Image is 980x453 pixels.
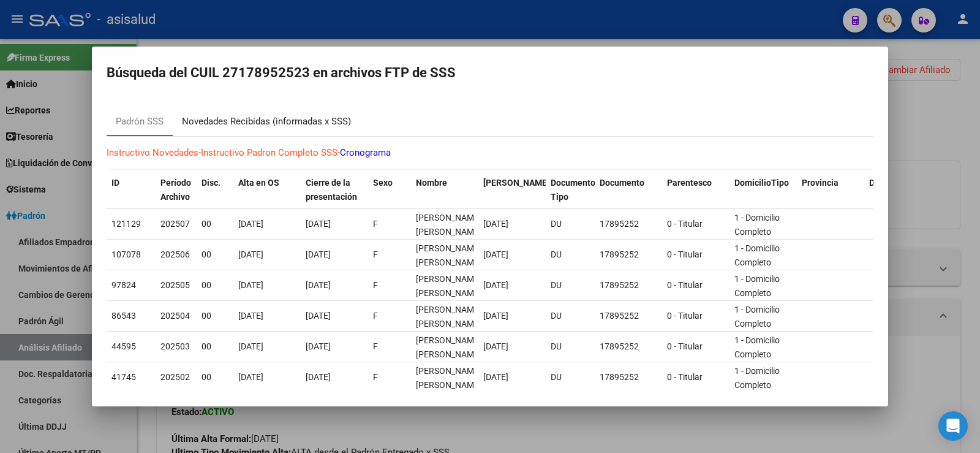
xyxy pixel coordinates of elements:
[483,311,508,321] span: [DATE]
[116,115,164,129] div: Padrón SSS
[111,311,136,321] span: 86543
[202,309,228,323] div: 00
[160,280,190,290] span: 202505
[734,305,780,329] span: 1 - Domicilio Completo
[600,340,657,354] div: 17895252
[373,219,378,229] span: F
[551,178,595,202] span: Documento Tipo
[483,372,508,382] span: [DATE]
[551,278,590,292] div: DU
[595,170,662,210] datatable-header-cell: Documento
[373,372,378,382] span: F
[202,217,228,231] div: 00
[483,280,508,290] span: [DATE]
[107,170,156,210] datatable-header-cell: ID
[238,219,263,229] span: [DATE]
[600,309,657,323] div: 17895252
[551,248,590,262] div: DU
[600,178,644,188] span: Documento
[802,178,839,188] span: Provincia
[368,170,411,210] datatable-header-cell: Sexo
[483,341,508,351] span: [DATE]
[551,309,590,323] div: DU
[340,147,391,158] a: Cronograma
[238,341,263,351] span: [DATE]
[111,178,119,188] span: ID
[869,178,925,188] span: Departamento
[107,147,198,158] a: Instructivo Novedades
[107,146,873,160] p: - -
[202,278,228,292] div: 00
[667,280,703,290] span: 0 - Titular
[667,372,703,382] span: 0 - Titular
[111,219,141,229] span: 121129
[600,370,657,384] div: 17895252
[938,411,968,441] div: Open Intercom Messenger
[667,249,703,259] span: 0 - Titular
[238,249,263,259] span: [DATE]
[238,178,279,188] span: Alta en OS
[734,243,780,267] span: 1 - Domicilio Completo
[667,311,703,321] span: 0 - Titular
[182,115,351,129] div: Novedades Recibidas (informadas x SSS)
[416,305,481,329] span: SOTELO ANA ELIZABETH
[111,372,136,382] span: 41745
[160,249,190,259] span: 202506
[600,217,657,231] div: 17895252
[734,178,789,188] span: DomicilioTipo
[734,274,780,298] span: 1 - Domicilio Completo
[734,335,780,359] span: 1 - Domicilio Completo
[600,248,657,262] div: 17895252
[478,170,546,210] datatable-header-cell: Fecha Nac.
[600,278,657,292] div: 17895252
[160,341,190,351] span: 202503
[416,243,481,267] span: SOTELO ANA ELIZABETH
[483,178,552,188] span: [PERSON_NAME].
[416,178,447,188] span: Nombre
[306,178,357,202] span: Cierre de la presentación
[416,213,481,237] span: SOTELO ANA ELIZABETH
[233,170,301,210] datatable-header-cell: Alta en OS
[306,249,331,259] span: [DATE]
[662,170,729,210] datatable-header-cell: Parentesco
[238,280,263,290] span: [DATE]
[373,280,378,290] span: F
[301,170,368,210] datatable-header-cell: Cierre de la presentación
[546,170,595,210] datatable-header-cell: Documento Tipo
[202,178,221,188] span: Disc.
[373,249,378,259] span: F
[373,178,393,188] span: Sexo
[306,280,331,290] span: [DATE]
[238,372,263,382] span: [DATE]
[306,341,331,351] span: [DATE]
[111,280,136,290] span: 97824
[373,341,378,351] span: F
[160,311,190,321] span: 202504
[107,61,873,85] h2: Búsqueda del CUIL 27178952523 en archivos FTP de SSS
[111,341,136,351] span: 44595
[111,249,141,259] span: 107078
[551,370,590,384] div: DU
[160,219,190,229] span: 202507
[306,311,331,321] span: [DATE]
[238,311,263,321] span: [DATE]
[734,366,780,390] span: 1 - Domicilio Completo
[373,311,378,321] span: F
[483,219,508,229] span: [DATE]
[551,217,590,231] div: DU
[202,340,228,354] div: 00
[197,170,233,210] datatable-header-cell: Disc.
[411,170,478,210] datatable-header-cell: Nombre
[202,370,228,384] div: 00
[667,219,703,229] span: 0 - Titular
[864,170,932,210] datatable-header-cell: Departamento
[483,249,508,259] span: [DATE]
[416,366,481,390] span: SOTELO ANA ELIZABETH
[201,147,337,158] a: Instructivo Padron Completo SSS
[729,170,797,210] datatable-header-cell: DomicilioTipo
[160,372,190,382] span: 202502
[306,219,331,229] span: [DATE]
[551,340,590,354] div: DU
[797,170,864,210] datatable-header-cell: Provincia
[202,248,228,262] div: 00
